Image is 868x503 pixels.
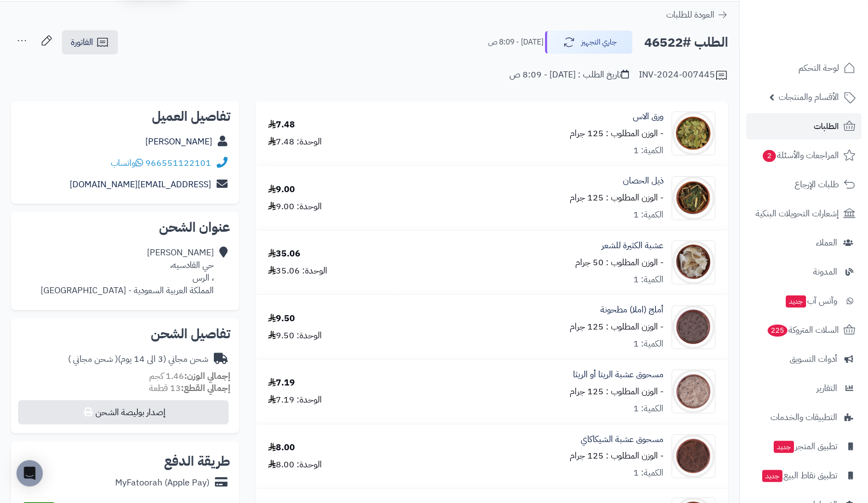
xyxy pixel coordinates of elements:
[570,385,663,398] small: - الوزن المطلوب : 125 جرام
[746,462,861,489] a: تطبيق نقاط البيعجديد
[633,273,663,286] div: الكمية: 1
[509,69,629,81] div: تاريخ الطلب : [DATE] - 8:09 ص
[746,317,861,343] a: السلات المتروكة225
[145,157,211,170] a: 966551122101
[773,439,837,454] span: تطبيق المتجر
[16,460,43,487] div: Open Intercom Messenger
[763,150,776,162] span: 2
[756,206,839,221] span: إشعارات التحويلات البنكية
[793,8,858,31] img: logo-2.png
[746,288,861,314] a: وآتس آبجديد
[768,325,787,337] span: 225
[149,382,230,395] small: 13 قطعة
[790,351,837,367] span: أدوات التسويق
[20,221,230,234] h2: عنوان الشحن
[633,338,663,350] div: الكمية: 1
[795,177,839,192] span: طلبات الإرجاع
[184,370,230,383] strong: إجمالي الوزن:
[570,320,663,333] small: - الوزن المطلوب : 125 جرام
[746,433,861,460] a: تطبيق المتجرجديد
[816,235,837,250] span: العملاء
[786,295,806,308] span: جديد
[581,433,663,446] a: مسحوق عشبة الشيكاكاي
[633,209,663,221] div: الكمية: 1
[623,175,663,187] a: ذيل الحصان
[666,8,714,21] span: العودة للطلبات
[268,459,322,471] div: الوحدة: 8.00
[62,30,118,54] a: الفاتورة
[20,110,230,123] h2: تفاصيل العميل
[746,200,861,227] a: إشعارات التحويلات البنكية
[672,111,715,155] img: 1659848270-Myrtus-90x90.jpg
[71,36,93,49] span: الفاتورة
[68,353,118,366] span: ( شحن مجاني )
[746,346,861,372] a: أدوات التسويق
[746,142,861,169] a: المراجعات والأسئلة2
[20,327,230,340] h2: تفاصيل الشحن
[115,477,209,489] div: MyFatoorah (Apple Pay)
[573,368,663,381] a: مسحوق عشبة الريتا أو الريثا
[633,144,663,157] div: الكمية: 1
[18,400,229,424] button: إصدار بوليصة الشحن
[633,467,663,479] div: الكمية: 1
[746,171,861,198] a: طلبات الإرجاع
[746,404,861,431] a: التطبيقات والخدمات
[746,55,861,81] a: لوحة التحكم
[111,157,143,170] a: واتساب
[570,191,663,204] small: - الوزن المطلوب : 125 جرام
[672,370,715,413] img: 1667661777-Reetha%20Powder-90x90.jpg
[774,441,794,453] span: جديد
[785,293,837,309] span: وآتس آب
[268,312,295,325] div: 9.50
[268,329,322,342] div: الوحدة: 9.50
[746,230,861,256] a: العملاء
[746,375,861,401] a: التقارير
[813,264,837,280] span: المدونة
[545,31,633,54] button: جاري التجهيز
[746,113,861,139] a: الطلبات
[746,259,861,285] a: المدونة
[41,247,214,297] div: [PERSON_NAME] حي القادسيه، ، الرس المملكة العربية السعودية - [GEOGRAPHIC_DATA]
[761,468,837,483] span: تطبيق نقاط البيع
[672,241,715,284] img: 1660147750-Kathira-90x90.jpg
[268,377,295,389] div: 7.19
[181,382,230,395] strong: إجمالي القطع:
[814,119,839,134] span: الطلبات
[798,60,839,76] span: لوحة التحكم
[268,119,295,131] div: 7.48
[779,90,839,105] span: الأقسام والمنتجات
[70,178,211,191] a: [EMAIL_ADDRESS][DOMAIN_NAME]
[672,434,715,478] img: 1662098715-Shikakai%20Powder-90x90.jpg
[268,265,327,277] div: الوحدة: 35.06
[575,256,663,269] small: - الوزن المطلوب : 50 جرام
[602,239,663,252] a: عشبة الكثيرة للشعر
[268,394,322,406] div: الوحدة: 7.19
[762,148,839,163] span: المراجعات والأسئلة
[816,381,837,396] span: التقارير
[268,200,322,213] div: الوحدة: 9.00
[570,449,663,462] small: - الوزن المطلوب : 125 جرام
[644,31,728,54] h2: الطلب #46522
[268,248,300,260] div: 35.06
[145,135,212,148] a: [PERSON_NAME]
[600,304,663,316] a: أملج (املا) مطحونة
[149,370,230,383] small: 1.46 كجم
[570,127,663,140] small: - الوزن المطلوب : 125 جرام
[672,176,715,220] img: 1650694361-Hosetail-90x90.jpg
[268,136,322,148] div: الوحدة: 7.48
[639,69,728,82] div: INV-2024-007445
[762,470,782,482] span: جديد
[767,322,839,338] span: السلات المتروكة
[633,403,663,415] div: الكمية: 1
[488,37,543,48] small: [DATE] - 8:09 ص
[164,455,230,468] h2: طريقة الدفع
[672,305,715,349] img: 1662097306-Amaala%20Powder-90x90.jpg
[68,353,208,366] div: شحن مجاني (3 الى 14 يوم)
[633,110,663,123] a: ورق الاس
[268,441,295,454] div: 8.00
[268,183,295,196] div: 9.00
[666,8,728,21] a: العودة للطلبات
[770,410,837,425] span: التطبيقات والخدمات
